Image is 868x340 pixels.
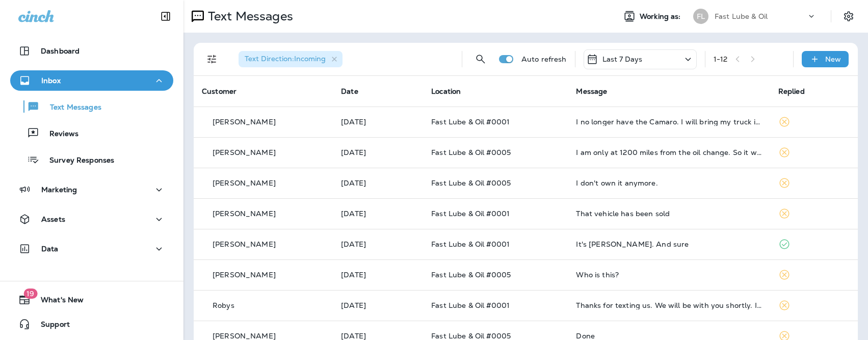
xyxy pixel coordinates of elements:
p: Oct 6, 2025 08:19 AM [341,240,415,248]
p: Dashboard [41,47,80,55]
p: Robys [213,301,234,309]
p: Oct 6, 2025 11:52 AM [341,210,415,218]
p: Oct 8, 2025 10:19 AM [341,179,415,187]
p: Oct 6, 2025 08:03 AM [341,271,415,279]
button: Marketing [10,179,173,200]
span: Working as: [640,12,683,21]
span: Fast Lube & Oil #0001 [431,117,510,126]
p: Auto refresh [521,55,567,63]
div: Thanks for texting us. We will be with you shortly. In the meantime, you can use this link to sav... [576,301,761,309]
span: Text Direction : Incoming [245,54,326,63]
p: [PERSON_NAME] [213,332,276,340]
p: Sep 30, 2025 01:33 PM [341,332,415,340]
div: I no longer have the Camaro. I will bring my truck in when it is time. Thanks! [576,118,761,126]
span: Message [576,87,607,96]
p: Marketing [41,186,77,194]
div: Done [576,332,761,340]
p: Text Messages [40,103,101,113]
p: [PERSON_NAME] [213,148,276,156]
button: Survey Responses [10,149,173,170]
div: I am only at 1200 miles from the oil change. So it will be next spring for the next change [576,148,761,156]
span: Fast Lube & Oil #0001 [431,301,510,310]
button: Settings [839,7,858,25]
p: Oct 3, 2025 10:06 AM [341,301,415,309]
span: Fast Lube & Oil #0005 [431,178,511,188]
p: Data [41,245,59,253]
p: Last 7 Days [602,55,643,63]
button: Assets [10,209,173,229]
span: 19 [23,289,37,299]
p: Assets [41,215,65,223]
div: 1 - 12 [714,55,728,63]
p: Oct 11, 2025 10:07 AM [341,148,415,156]
button: Collapse Sidebar [151,6,180,27]
div: Who is this? [576,271,761,279]
p: Fast Lube & Oil [715,12,768,20]
p: Text Messages [204,9,293,24]
button: Search Messages [470,49,491,69]
p: [PERSON_NAME] [213,118,276,126]
button: Support [10,314,173,334]
p: [PERSON_NAME] [213,240,276,248]
span: Fast Lube & Oil #0001 [431,240,510,249]
p: Reviews [39,129,78,139]
p: [PERSON_NAME] [213,210,276,218]
span: Fast Lube & Oil #0005 [431,148,511,157]
div: It's Kelly. And sure [576,240,761,248]
p: Oct 11, 2025 12:41 PM [341,118,415,126]
span: Fast Lube & Oil #0001 [431,209,510,218]
p: [PERSON_NAME] [213,179,276,187]
button: Reviews [10,122,173,144]
span: Fast Lube & Oil #0005 [431,270,511,279]
span: Customer [202,87,236,96]
div: FL [693,9,708,24]
span: Replied [778,87,805,96]
p: Survey Responses [39,156,114,166]
button: Text Messages [10,96,173,117]
p: [PERSON_NAME] [213,271,276,279]
p: Inbox [41,76,61,85]
button: Inbox [10,70,173,91]
div: I don't own it anymore. [576,179,761,187]
span: Date [341,87,358,96]
div: That vehicle has been sold [576,210,761,218]
p: New [825,55,841,63]
span: Location [431,87,461,96]
span: Support [31,320,70,332]
button: Data [10,239,173,259]
button: 19What's New [10,290,173,310]
span: What's New [31,296,84,308]
div: Text Direction:Incoming [239,51,343,67]
button: Dashboard [10,41,173,61]
button: Filters [202,49,222,69]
